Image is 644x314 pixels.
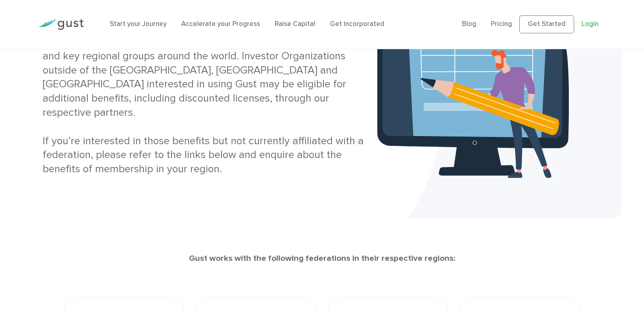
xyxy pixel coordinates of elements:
[330,20,384,28] a: Get Incorporated
[43,35,364,176] div: Gust maintains close relationships with angel investor federations and key regional groups around...
[275,20,315,28] a: Raise Capital
[462,20,476,28] a: Blog
[491,20,512,28] a: Pricing
[581,20,598,28] a: Login
[519,15,574,33] a: Get Started
[110,20,167,28] a: Start your Journey
[181,20,260,28] a: Accelerate your Progress
[189,253,455,263] strong: Gust works with the following federations in their respective regions:
[38,19,84,30] img: Gust Logo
